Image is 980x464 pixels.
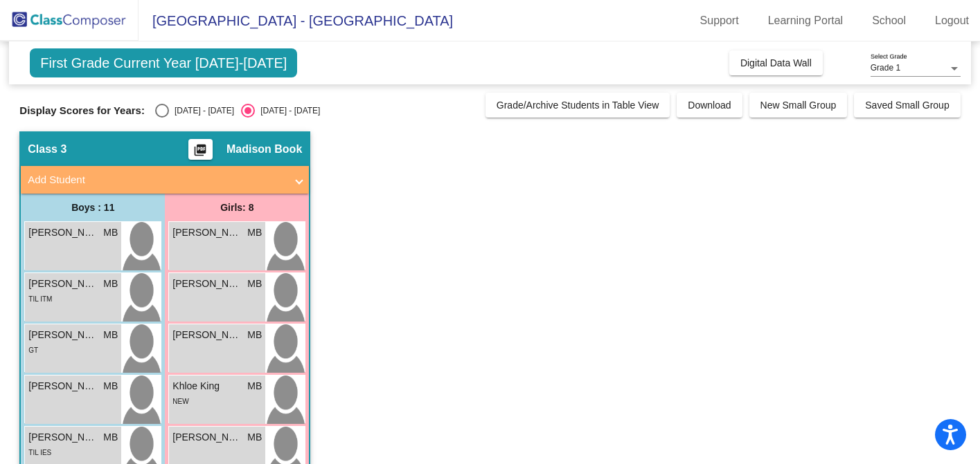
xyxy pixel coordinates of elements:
[172,398,188,405] span: NEW
[28,379,98,393] span: [PERSON_NAME] [PERSON_NAME]
[103,328,118,342] span: MB
[21,166,309,194] mat-expansion-panel-header: Add Student
[247,328,262,342] span: MB
[155,104,320,118] mat-radio-group: Select an option
[192,143,208,163] mat-icon: picture_as_pdf
[103,277,118,291] span: MB
[28,430,98,445] span: [PERSON_NAME]
[255,104,320,117] div: [DATE] - [DATE]
[30,48,297,77] span: First Grade Current Year [DATE]-[DATE]
[139,10,453,32] span: [GEOGRAPHIC_DATA] - [GEOGRAPHIC_DATA]
[21,194,165,221] div: Boys : 11
[749,93,848,118] button: New Small Group
[165,194,309,221] div: Girls: 8
[172,277,242,291] span: [PERSON_NAME]
[172,430,242,445] span: [PERSON_NAME]
[28,295,52,303] span: TIL ITM
[688,100,731,111] span: Download
[740,57,812,68] span: Digital Data Wall
[226,142,302,156] span: Madison Book
[172,379,242,393] span: Khloe King
[28,328,98,342] span: [PERSON_NAME] [PERSON_NAME]
[28,346,38,354] span: GT
[871,63,900,73] span: Grade 1
[861,10,917,32] a: School
[169,104,234,117] div: [DATE] - [DATE]
[247,430,262,445] span: MB
[188,139,213,160] button: Print Students Details
[28,172,285,188] mat-panel-title: Add Student
[689,10,750,32] a: Support
[28,225,98,240] span: [PERSON_NAME]
[247,225,262,240] span: MB
[729,50,823,75] button: Digital Data Wall
[28,449,51,456] span: TIL IES
[677,93,742,118] button: Download
[924,10,980,32] a: Logout
[760,100,837,111] span: New Small Group
[172,328,242,342] span: [PERSON_NAME]
[485,93,670,118] button: Grade/Archive Students in Table View
[172,225,242,240] span: [PERSON_NAME]
[497,100,659,111] span: Grade/Archive Students in Table View
[865,100,949,111] span: Saved Small Group
[854,93,960,118] button: Saved Small Group
[757,10,855,32] a: Learning Portal
[103,379,118,393] span: MB
[247,379,262,393] span: MB
[103,430,118,445] span: MB
[28,277,98,291] span: [PERSON_NAME]
[19,104,145,117] span: Display Scores for Years:
[103,225,118,240] span: MB
[247,277,262,291] span: MB
[28,142,66,156] span: Class 3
